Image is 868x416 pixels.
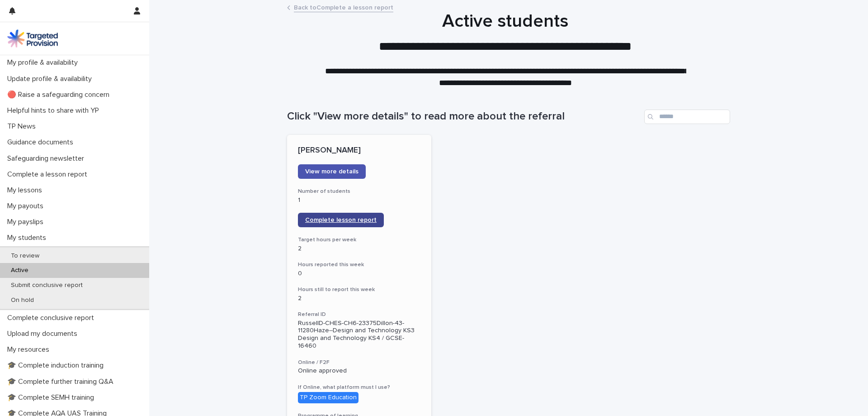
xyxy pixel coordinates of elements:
img: M5nRWzHhSzIhMunXDL62 [7,29,58,48]
p: 🎓 Complete SEMH training [4,393,101,402]
p: 🎓 Complete induction training [4,361,111,370]
p: 2 [298,245,420,253]
p: RussellD-CHES-CH6-23375Dillon-43-11280Haze--Design and Technology KS3 Design and Technology KS4 /... [298,320,420,350]
span: View more details [305,168,359,175]
p: TP News [4,122,43,131]
h3: Referral ID [298,311,420,318]
p: 2 [298,295,420,302]
p: My payouts [4,202,51,210]
h3: Hours still to report this week [298,286,420,293]
p: My students [4,234,53,242]
span: Complete lesson report [305,217,377,223]
p: Complete conclusive report [4,314,101,322]
h1: Click "View more details" to read more about the referral [287,110,641,123]
p: Update profile & availability [4,75,99,83]
p: 🎓 Complete further training Q&A [4,378,121,386]
p: Guidance documents [4,138,80,147]
div: TP Zoom Education [298,392,359,403]
h3: Hours reported this week [298,261,420,268]
p: To review [4,252,47,260]
p: 0 [298,270,420,277]
p: My lessons [4,186,49,195]
p: Complete a lesson report [4,170,94,179]
p: Online approved [298,367,420,375]
p: [PERSON_NAME] [298,146,420,156]
p: Active [4,267,36,274]
p: My resources [4,345,57,354]
p: On hold [4,296,41,304]
p: 1 [298,196,420,204]
p: Upload my documents [4,330,85,338]
h3: Online / F2F [298,359,420,366]
p: My payslips [4,218,51,226]
a: View more details [298,164,366,179]
p: My profile & availability [4,58,85,67]
h3: Number of students [298,188,420,195]
h3: Target hours per week [298,236,420,244]
h1: Active students [284,10,727,32]
a: Back toComplete a lesson report [294,2,393,12]
p: 🔴 Raise a safeguarding concern [4,91,117,99]
p: Safeguarding newsletter [4,154,91,163]
h3: If Online, what platform must I use? [298,384,420,391]
p: Helpful hints to share with YP [4,106,106,115]
p: Submit conclusive report [4,282,90,289]
input: Search [644,110,730,124]
a: Complete lesson report [298,213,384,227]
